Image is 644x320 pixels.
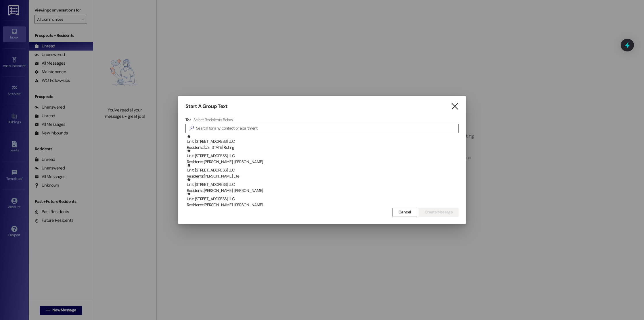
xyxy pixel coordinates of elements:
[187,178,459,194] div: Unit: [STREET_ADDRESS] LLC
[187,159,459,165] div: Residents: [PERSON_NAME], [PERSON_NAME]
[185,103,227,110] h3: Start A Group Text
[196,124,458,132] input: Search for any contact or apartment
[187,144,459,151] div: Residents: [US_STATE] Rolling
[419,208,459,217] button: Create Message
[193,117,233,122] h4: Select Recipients Below
[187,202,459,208] div: Residents: [PERSON_NAME], [PERSON_NAME]
[185,117,191,122] h3: To:
[185,134,459,149] div: Unit: [STREET_ADDRESS] LLCResidents:[US_STATE] Rolling
[425,209,453,215] span: Create Message
[187,173,459,179] div: Residents: [PERSON_NAME] Life
[185,163,459,178] div: Unit: [STREET_ADDRESS] LLCResidents:[PERSON_NAME] Life
[187,163,459,180] div: Unit: [STREET_ADDRESS] LLC
[185,149,459,163] div: Unit: [STREET_ADDRESS] LLCResidents:[PERSON_NAME], [PERSON_NAME]
[392,208,417,217] button: Cancel
[398,209,411,215] span: Cancel
[187,125,196,131] i: 
[187,149,459,165] div: Unit: [STREET_ADDRESS] LLC
[187,192,459,208] div: Unit: [STREET_ADDRESS] LLC
[185,192,459,206] div: Unit: [STREET_ADDRESS] LLCResidents:[PERSON_NAME], [PERSON_NAME]
[451,103,459,109] i: 
[187,134,459,151] div: Unit: [STREET_ADDRESS] LLC
[187,188,459,194] div: Residents: [PERSON_NAME], [PERSON_NAME]
[185,178,459,192] div: Unit: [STREET_ADDRESS] LLCResidents:[PERSON_NAME], [PERSON_NAME]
